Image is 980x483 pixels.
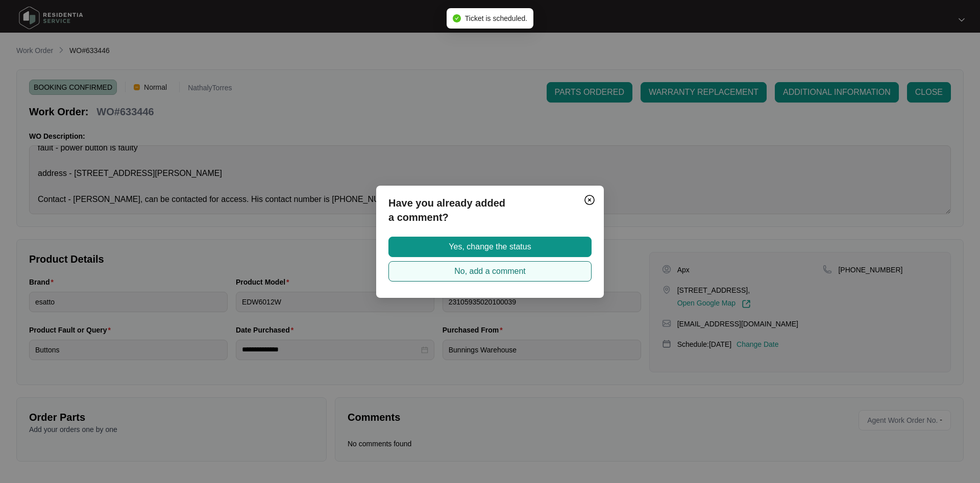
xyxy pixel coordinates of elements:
p: a comment? [388,210,592,224]
p: Have you already added [388,196,592,210]
span: Ticket is scheduled. [465,14,527,22]
span: No, add a comment [454,265,526,277]
span: Yes, change the status [449,241,531,253]
span: check-circle [453,14,461,22]
img: closeCircle [583,194,596,206]
button: Yes, change the status [388,237,592,257]
button: Close [581,192,598,208]
button: No, add a comment [388,261,592,282]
